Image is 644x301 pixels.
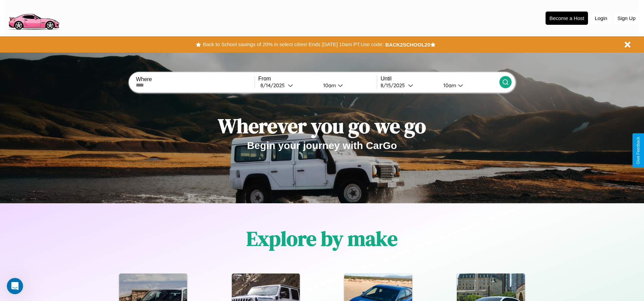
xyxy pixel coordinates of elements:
[318,82,377,89] button: 10am
[258,76,377,82] label: From
[201,40,385,49] button: Back to School savings of 20% in select cities! Ends [DATE] 10am PT.Use code:
[320,82,338,89] div: 10am
[591,12,611,24] button: Login
[614,12,639,24] button: Sign Up
[7,278,23,294] iframe: Intercom live chat
[438,82,499,89] button: 10am
[136,76,254,82] label: Where
[246,225,398,252] h1: Explore by make
[258,82,318,89] button: 8/14/2025
[260,82,288,89] div: 8 / 14 / 2025
[546,12,588,25] button: Become a Host
[381,76,499,82] label: Until
[5,3,62,32] img: logo
[381,82,408,89] div: 8 / 15 / 2025
[385,42,430,48] b: BACK2SCHOOL20
[636,137,641,164] div: Give Feedback
[440,82,458,89] div: 10am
